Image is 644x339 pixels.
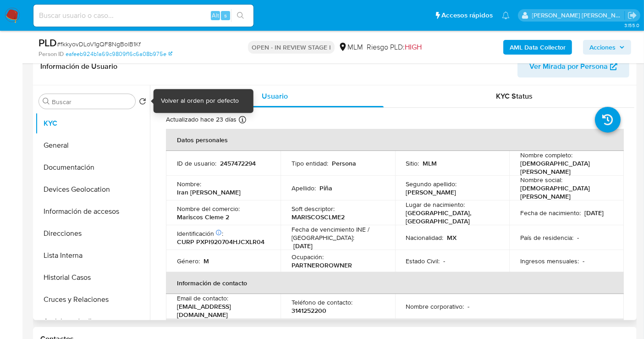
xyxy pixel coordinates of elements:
[520,233,573,242] p: País de residencia :
[35,178,150,200] button: Devices Geolocation
[39,35,57,50] b: PLD
[262,91,288,101] span: Usuario
[406,188,457,196] p: [PERSON_NAME]
[212,11,219,20] span: Alt
[35,222,150,245] button: Direcciones
[583,40,631,55] button: Acciones
[177,188,241,196] p: Iran [PERSON_NAME]
[177,257,200,265] p: Género :
[248,41,335,54] p: OPEN - IN REVIEW STAGE I
[584,209,604,217] p: [DATE]
[406,180,457,188] p: Segundo apellido :
[35,267,150,289] button: Historial Casos
[292,205,335,213] p: Soft descriptor :
[292,159,328,167] p: Tipo entidad :
[406,209,495,225] p: [GEOGRAPHIC_DATA], [GEOGRAPHIC_DATA]
[529,56,608,78] span: Ver Mirada por Persona
[66,50,172,58] a: eafeeb924b1a69c9809f16c6a08b975e
[161,96,239,106] div: Volver al orden por defecto
[517,56,629,78] button: Ver Mirada por Persona
[166,129,624,151] th: Datos personales
[338,42,363,52] div: MLM
[204,257,209,265] p: M
[35,311,150,333] button: Anticipos de dinero
[406,233,444,242] p: Nacionalidad :
[520,151,572,159] p: Nombre completo :
[292,306,326,315] p: 3141252200
[406,159,419,167] p: Sitio :
[293,242,313,250] p: [DATE]
[423,159,437,167] p: MLM
[35,156,150,178] button: Documentación
[177,159,216,167] p: ID de usuario :
[441,11,493,20] span: Accesos rápidos
[319,184,332,192] p: Piña
[520,257,579,265] p: Ingresos mensuales :
[35,289,150,311] button: Cruces y Relaciones
[166,115,237,124] p: Actualizado hace 23 días
[520,184,609,200] p: [DEMOGRAPHIC_DATA] [PERSON_NAME]
[406,302,464,311] p: Nombre corporativo :
[510,40,566,55] b: AML Data Collector
[177,294,228,302] p: Email de contacto :
[52,98,132,106] input: Buscar
[444,257,446,265] p: -
[520,209,581,217] p: Fecha de nacimiento :
[496,91,533,101] span: KYC Status
[520,176,562,184] p: Nombre social :
[177,302,266,319] p: [EMAIL_ADDRESS][DOMAIN_NAME]
[139,98,146,108] button: Volver al orden por defecto
[292,261,352,269] p: PARTNEROROWNER
[35,112,150,134] button: KYC
[292,253,324,261] p: Ocupación :
[231,9,250,22] button: search-icon
[577,233,579,242] p: -
[532,11,625,20] p: nancy.sanchezgarcia@mercadolibre.com.mx
[624,22,639,29] span: 3.155.0
[43,98,50,105] button: Buscar
[292,298,352,306] p: Teléfono de contacto :
[177,205,240,213] p: Nombre del comercio :
[166,272,624,294] th: Información de contacto
[332,159,356,167] p: Persona
[367,42,422,52] span: Riesgo PLD:
[520,159,609,176] p: [DEMOGRAPHIC_DATA] [PERSON_NAME]
[40,62,117,71] h1: Información de Usuario
[468,302,470,311] p: -
[406,257,440,265] p: Estado Civil :
[292,225,384,242] p: Fecha de vencimiento INE / [GEOGRAPHIC_DATA] :
[33,10,253,22] input: Buscar usuario o caso...
[35,245,150,267] button: Lista Interna
[447,233,457,242] p: MX
[589,40,616,55] span: Acciones
[35,134,150,156] button: General
[177,229,223,238] p: Identificación :
[292,184,316,192] p: Apellido :
[220,159,256,167] p: 2457472294
[503,40,572,55] button: AML Data Collector
[406,200,465,209] p: Lugar de nacimiento :
[39,50,64,58] b: Person ID
[292,213,345,221] p: MARISCOSCLME2
[177,180,201,188] p: Nombre :
[57,39,141,49] span: # fkkyovDLoV1gQF8NgBolB1Kf
[627,11,637,20] a: Salir
[35,200,150,222] button: Información de accesos
[583,257,584,265] p: -
[502,11,510,19] a: Notificaciones
[224,11,227,20] span: s
[177,238,264,246] p: CURP PXPI920704HJCXLR04
[405,42,422,52] span: HIGH
[177,213,229,221] p: Mariscos Cleme 2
